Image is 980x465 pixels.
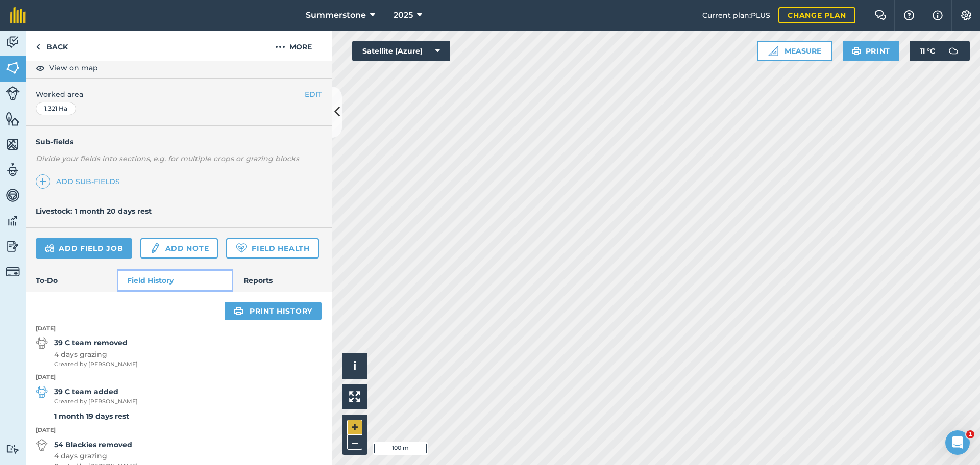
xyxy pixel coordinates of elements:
[903,10,915,20] img: A question mark icon
[852,45,862,57] img: svg+xml;base64,PHN2ZyB4bWxucz0iaHR0cDovL3d3dy53My5vcmcvMjAwMC9zdmciIHdpZHRoPSIxOSIgaGVpZ2h0PSIyNC...
[49,62,98,73] span: View on map
[960,10,972,20] img: A cog icon
[54,439,138,450] strong: 54 Blackies removed
[6,265,20,279] img: svg+xml;base64,PD94bWwgdmVyc2lvbj0iMS4wIiBlbmNvZGluZz0idXRmLTgiPz4KPCEtLSBHZW5lcmF0b3I6IEFkb2JlIE...
[36,386,48,398] img: svg+xml;base64,PD94bWwgdmVyc2lvbj0iMS4wIiBlbmNvZGluZz0idXRmLTgiPz4KPCEtLSBHZW5lcmF0b3I6IEFkb2JlIE...
[702,10,770,21] span: Current plan : PLUS
[6,86,20,100] img: svg+xml;base64,PD94bWwgdmVyc2lvbj0iMS4wIiBlbmNvZGluZz0idXRmLTgiPz4KPCEtLSBHZW5lcmF0b3I6IEFkb2JlIE...
[54,386,138,397] strong: 39 C team added
[6,444,20,454] img: svg+xml;base64,PD94bWwgdmVyc2lvbj0iMS4wIiBlbmNvZGluZz0idXRmLTgiPz4KPCEtLSBHZW5lcmF0b3I6IEFkb2JlIE...
[234,305,243,317] img: svg+xml;base64,PHN2ZyB4bWxucz0iaHR0cDovL3d3dy53My5vcmcvMjAwMC9zdmciIHdpZHRoPSIxOSIgaGVpZ2h0PSIyNC...
[26,426,332,435] p: [DATE]
[45,242,55,254] img: svg+xml;base64,PD94bWwgdmVyc2lvbj0iMS4wIiBlbmNvZGluZz0idXRmLTgiPz4KPCEtLSBHZW5lcmF0b3I6IEFkb2JlIE...
[226,238,318,259] a: Field Health
[6,213,20,228] img: svg+xml;base64,PD94bWwgdmVyc2lvbj0iMS4wIiBlbmNvZGluZz0idXRmLTgiPz4KPCEtLSBHZW5lcmF0b3I6IEFkb2JlIE...
[6,239,20,254] img: svg+xml;base64,PD94bWwgdmVyc2lvbj0iMS4wIiBlbmNvZGluZz0idXRmLTgiPz4KPCEtLSBHZW5lcmF0b3I6IEFkb2JlIE...
[54,360,138,369] span: Created by [PERSON_NAME]
[225,302,322,320] a: Print history
[255,31,332,61] button: More
[353,359,356,372] span: i
[36,174,124,189] a: Add sub-fields
[6,162,20,177] img: svg+xml;base64,PD94bWwgdmVyc2lvbj0iMS4wIiBlbmNvZGluZz0idXRmLTgiPz4KPCEtLSBHZW5lcmF0b3I6IEFkb2JlIE...
[54,397,138,406] span: Created by [PERSON_NAME]
[26,269,117,292] a: To-Do
[352,41,450,61] button: Satellite (Azure)
[933,9,943,21] img: svg+xml;base64,PHN2ZyB4bWxucz0iaHR0cDovL3d3dy53My5vcmcvMjAwMC9zdmciIHdpZHRoPSIxNyIgaGVpZ2h0PSIxNy...
[26,31,78,61] a: Back
[140,238,218,259] a: Add note
[6,111,20,126] img: svg+xml;base64,PHN2ZyB4bWxucz0iaHR0cDovL3d3dy53My5vcmcvMjAwMC9zdmciIHdpZHRoPSI1NiIgaGVpZ2h0PSI2MC...
[36,439,48,451] img: svg+xml;base64,PD94bWwgdmVyc2lvbj0iMS4wIiBlbmNvZGluZz0idXRmLTgiPz4KPCEtLSBHZW5lcmF0b3I6IEFkb2JlIE...
[54,337,138,348] strong: 39 C team removed
[347,435,362,450] button: –
[910,41,970,61] button: 11 °C
[54,349,138,360] span: 4 days grazing
[150,242,161,254] img: svg+xml;base64,PD94bWwgdmVyc2lvbj0iMS4wIiBlbmNvZGluZz0idXRmLTgiPz4KPCEtLSBHZW5lcmF0b3I6IEFkb2JlIE...
[342,353,367,379] button: i
[6,137,20,152] img: svg+xml;base64,PHN2ZyB4bWxucz0iaHR0cDovL3d3dy53My5vcmcvMjAwMC9zdmciIHdpZHRoPSI1NiIgaGVpZ2h0PSI2MC...
[920,41,935,61] span: 11 ° C
[26,373,332,382] p: [DATE]
[778,7,855,23] a: Change plan
[349,391,360,402] img: Four arrows, one pointing top left, one top right, one bottom right and the last bottom left
[36,238,132,259] a: Add field job
[966,430,974,438] span: 1
[6,60,20,75] img: svg+xml;base64,PHN2ZyB4bWxucz0iaHR0cDovL3d3dy53My5vcmcvMjAwMC9zdmciIHdpZHRoPSI1NiIgaGVpZ2h0PSI2MC...
[233,269,332,292] a: Reports
[945,430,970,455] iframe: Intercom live chat
[39,175,46,188] img: svg+xml;base64,PHN2ZyB4bWxucz0iaHR0cDovL3d3dy53My5vcmcvMjAwMC9zdmciIHdpZHRoPSIxNCIgaGVpZ2h0PSIyNC...
[26,136,332,147] h4: Sub-fields
[874,10,887,20] img: Two speech bubbles overlapping with the left bubble in the forefront
[347,420,362,435] button: +
[394,9,413,21] span: 2025
[757,41,832,61] button: Measure
[54,450,138,461] span: 4 days grazing
[117,269,233,292] a: Field History
[36,337,48,349] img: svg+xml;base64,PD94bWwgdmVyc2lvbj0iMS4wIiBlbmNvZGluZz0idXRmLTgiPz4KPCEtLSBHZW5lcmF0b3I6IEFkb2JlIE...
[768,46,778,56] img: Ruler icon
[305,89,322,100] button: EDIT
[36,89,322,100] span: Worked area
[275,41,285,53] img: svg+xml;base64,PHN2ZyB4bWxucz0iaHR0cDovL3d3dy53My5vcmcvMjAwMC9zdmciIHdpZHRoPSIyMCIgaGVpZ2h0PSIyNC...
[36,62,98,74] button: View on map
[36,206,152,216] h4: Livestock: 1 month 20 days rest
[26,324,332,333] p: [DATE]
[6,35,20,50] img: svg+xml;base64,PD94bWwgdmVyc2lvbj0iMS4wIiBlbmNvZGluZz0idXRmLTgiPz4KPCEtLSBHZW5lcmF0b3I6IEFkb2JlIE...
[6,188,20,203] img: svg+xml;base64,PD94bWwgdmVyc2lvbj0iMS4wIiBlbmNvZGluZz0idXRmLTgiPz4KPCEtLSBHZW5lcmF0b3I6IEFkb2JlIE...
[843,41,900,61] button: Print
[36,62,45,74] img: svg+xml;base64,PHN2ZyB4bWxucz0iaHR0cDovL3d3dy53My5vcmcvMjAwMC9zdmciIHdpZHRoPSIxOCIgaGVpZ2h0PSIyNC...
[36,102,76,115] div: 1.321 Ha
[54,411,129,421] strong: 1 month 19 days rest
[36,154,299,163] em: Divide your fields into sections, e.g. for multiple crops or grazing blocks
[10,7,26,23] img: fieldmargin Logo
[943,41,964,61] img: svg+xml;base64,PD94bWwgdmVyc2lvbj0iMS4wIiBlbmNvZGluZz0idXRmLTgiPz4KPCEtLSBHZW5lcmF0b3I6IEFkb2JlIE...
[306,9,366,21] span: Summerstone
[36,41,40,53] img: svg+xml;base64,PHN2ZyB4bWxucz0iaHR0cDovL3d3dy53My5vcmcvMjAwMC9zdmciIHdpZHRoPSI5IiBoZWlnaHQ9IjI0Ii...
